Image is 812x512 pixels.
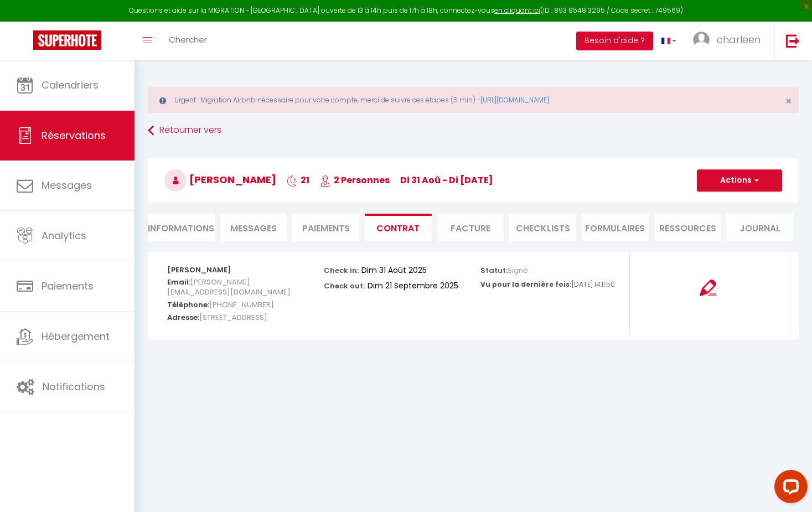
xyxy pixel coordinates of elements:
span: [STREET_ADDRESS] [199,309,267,325]
p: Check out: [324,278,365,291]
span: × [785,94,792,108]
li: Ressources [654,214,721,241]
li: Paiements [292,214,359,241]
a: Retourner vers [148,121,799,141]
span: Chercher [169,34,207,45]
span: di 31 Aoû - di [DATE] [400,174,493,187]
p: Vu pour la dernière fois: [480,280,572,290]
span: charleen [717,33,761,46]
span: [PHONE_NUMBER] [209,297,274,313]
iframe: LiveChat chat widget [766,466,812,512]
img: signing-contract [700,280,716,296]
p: [DATE] 14:11:50 [572,280,615,290]
span: Notifications [43,380,105,394]
a: [URL][DOMAIN_NAME] [480,95,549,105]
span: Analytics [42,229,86,242]
span: Hébergement [42,329,110,343]
span: [PERSON_NAME][EMAIL_ADDRESS][DOMAIN_NAME] [167,274,291,300]
p: Check in: [324,263,359,276]
li: Informations [148,214,215,241]
strong: Email: [167,277,190,287]
span: Réservations [42,128,106,142]
button: Actions [697,169,782,192]
img: Super Booking [33,30,101,50]
li: FORMULAIRES [582,214,649,241]
span: Messages [230,222,277,235]
div: Urgent : Migration Airbnb nécessaire pour votre compte, merci de suivre ces étapes (5 min) - [148,87,799,113]
span: Calendriers [42,78,99,92]
button: Besoin d'aide ? [576,32,653,50]
p: Statut: [480,263,528,276]
a: ... charleen [685,22,774,60]
li: Facture [437,214,504,241]
img: logout [786,34,800,48]
a: Chercher [161,22,215,60]
span: Signé [508,265,528,276]
button: Close [785,96,792,106]
span: Paiements [42,279,94,293]
li: Contrat [365,214,432,241]
span: [PERSON_NAME] [164,173,276,187]
span: Messages [42,178,92,192]
li: Journal [726,214,793,241]
li: CHECKLISTS [509,214,576,241]
img: ... [693,32,710,48]
a: en cliquant ici [494,6,540,15]
strong: Téléphone: [167,299,209,310]
span: 2 Personnes [320,174,390,187]
span: 21 [287,174,309,187]
strong: Adresse: [167,312,199,323]
strong: [PERSON_NAME] [167,265,231,275]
